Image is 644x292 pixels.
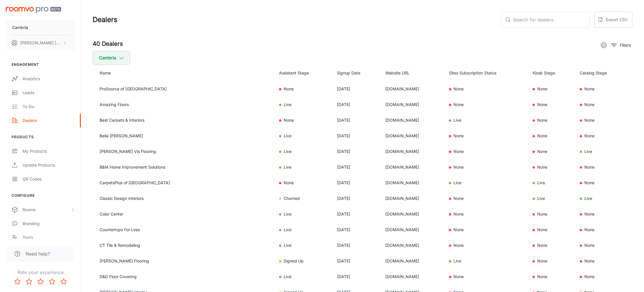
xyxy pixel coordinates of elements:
[23,234,75,241] div: Texts
[528,81,575,97] td: None
[381,269,444,284] td: [DOMAIN_NAME]
[444,65,528,81] th: Sites Subscription Status
[23,207,70,213] div: Rooms
[381,206,444,222] td: [DOMAIN_NAME]
[528,175,575,191] td: Live
[575,269,632,284] td: None
[381,81,444,97] td: [DOMAIN_NAME]
[332,191,381,206] td: [DATE]
[444,175,528,191] td: Live
[444,112,528,128] td: Live
[23,90,75,96] div: Leads
[332,81,381,97] td: [DATE]
[528,222,575,238] td: None
[575,112,632,128] td: None
[6,20,75,35] button: Cambria
[23,276,35,287] button: Rate 2 star
[23,148,75,154] div: My Products
[381,222,444,238] td: [DOMAIN_NAME]
[93,97,274,112] td: Amazing Floors
[528,144,575,159] td: None
[332,253,381,269] td: [DATE]
[381,65,444,81] th: Website URL
[274,128,332,144] td: Live
[575,206,632,222] td: None
[332,238,381,253] td: [DATE]
[274,238,332,253] td: Live
[381,97,444,112] td: [DOMAIN_NAME]
[513,12,590,28] input: Search for dealers
[93,14,118,25] h1: Dealers
[381,144,444,159] td: [DOMAIN_NAME]
[594,12,632,28] button: Export CSV
[332,97,381,112] td: [DATE]
[93,81,274,97] td: ProSource of [GEOGRAPHIC_DATA]
[35,276,46,287] button: Rate 3 star
[444,81,528,97] td: None
[381,191,444,206] td: [DOMAIN_NAME]
[575,97,632,112] td: None
[332,269,381,284] td: [DATE]
[332,159,381,175] td: [DATE]
[93,144,274,159] td: [PERSON_NAME] Vis Flooring
[23,162,75,168] div: Update Products
[274,144,332,159] td: Live
[23,103,75,110] div: To-do
[528,269,575,284] td: None
[575,253,632,269] td: None
[598,39,610,51] button: settings
[381,238,444,253] td: [DOMAIN_NAME]
[528,97,575,112] td: None
[25,250,50,257] span: Need help?
[93,51,130,65] button: Cambria
[332,144,381,159] td: [DATE]
[575,81,632,97] td: None
[444,159,528,175] td: None
[20,40,61,46] p: [PERSON_NAME] [PERSON_NAME]
[528,191,575,206] td: Live
[381,159,444,175] td: [DOMAIN_NAME]
[332,112,381,128] td: [DATE]
[528,159,575,175] td: None
[620,42,631,48] p: Filters
[381,128,444,144] td: [DOMAIN_NAME]
[575,191,632,206] td: Live
[575,159,632,175] td: None
[444,128,528,144] td: None
[12,24,28,31] p: Cambria
[444,97,528,112] td: None
[444,206,528,222] td: None
[23,176,75,182] div: QR Codes
[528,128,575,144] td: None
[528,112,575,128] td: None
[93,112,274,128] td: Best Carpets & Interiors
[274,222,332,238] td: Live
[93,253,274,269] td: [PERSON_NAME] Flooring
[444,269,528,284] td: None
[274,65,332,81] th: Assistant Stage
[444,144,528,159] td: None
[274,112,332,128] td: None
[528,206,575,222] td: None
[6,35,75,50] button: [PERSON_NAME] [PERSON_NAME]
[93,39,123,49] h5: 40 Dealers
[332,206,381,222] td: [DATE]
[610,41,632,50] button: filter
[332,175,381,191] td: [DATE]
[274,206,332,222] td: Live
[381,112,444,128] td: [DOMAIN_NAME]
[23,220,75,227] div: Branding
[93,206,274,222] td: Color Center
[444,253,528,269] td: Live
[5,269,76,276] p: Rate your experience
[444,222,528,238] td: None
[93,269,274,284] td: D&D Floor Covering
[528,238,575,253] td: None
[575,238,632,253] td: None
[93,175,274,191] td: CarpetsPlus of [GEOGRAPHIC_DATA]
[575,175,632,191] td: None
[528,253,575,269] td: None
[6,7,61,13] img: Roomvo PRO Beta
[93,238,274,253] td: CT Tile & Remodeling
[444,191,528,206] td: None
